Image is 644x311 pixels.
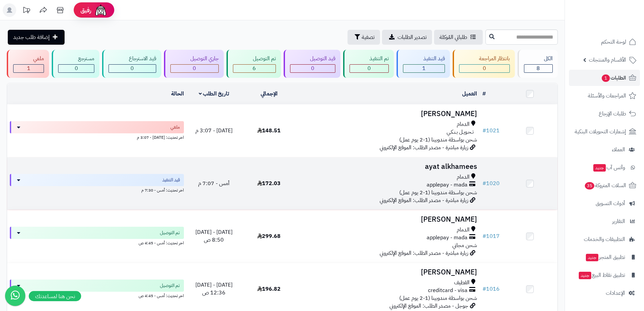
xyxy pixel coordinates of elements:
[8,30,65,45] a: إضافة طلب جديد
[612,217,625,226] span: التقارير
[427,181,468,189] span: applepay - mada
[13,33,50,41] span: إضافة طلب جديد
[27,64,30,72] span: 1
[569,124,640,140] a: إشعارات التحويلات البنكية
[257,285,281,293] span: 196.82
[299,163,477,171] h3: ayat alkhamees
[569,177,640,194] a: السلات المتروكة35
[362,33,375,41] span: تصفية
[427,234,468,242] span: applepay - mada
[482,285,500,293] a: #1016
[170,55,219,63] div: جاري التوصيل
[536,64,540,72] span: 8
[598,17,638,31] img: logo-2.png
[578,270,625,280] span: تطبيق نقاط البيع
[395,50,451,78] a: قيد التنفيذ 1
[389,302,468,310] span: جوجل - مصدر الطلب: الموقع الإلكتروني
[569,88,640,104] a: المراجعات والأسئلة
[253,64,256,72] span: 6
[58,65,94,72] div: 0
[569,231,640,247] a: التطبيقات والخدمات
[13,55,44,63] div: ملغي
[171,65,218,72] div: 0
[195,228,233,244] span: [DATE] - [DATE] 8:50 ص
[451,50,516,78] a: بانتظار المراجعة 0
[482,179,486,187] span: #
[439,33,467,41] span: طلباتي المُوكلة
[399,294,477,302] span: شحن بواسطة مندوبينا (1-2 يوم عمل)
[101,50,162,78] a: قيد الاسترجاع 0
[195,127,233,135] span: [DATE] - 3:07 م
[75,64,78,72] span: 0
[399,188,477,197] span: شحن بواسطة مندوبينا (1-2 يوم عمل)
[348,30,380,45] button: تصفية
[299,268,477,276] h3: [PERSON_NAME]
[160,229,180,236] span: تم التوصيل
[457,226,470,234] span: الدمام
[593,163,625,172] span: وآتس آب
[342,50,395,78] a: تم التنفيذ 0
[380,143,468,152] span: زيارة مباشرة - مصدر الطلب: الموقع الإلكتروني
[575,127,626,136] span: إشعارات التحويلات البنكية
[163,50,225,78] a: جاري التوصيل 0
[162,177,180,183] span: قيد التنفيذ
[380,249,468,257] span: زيارة مباشرة - مصدر الطلب: الموقع الإلكتروني
[403,65,444,72] div: 1
[596,199,625,208] span: أدوات التسويق
[170,124,180,131] span: ملغي
[599,109,626,118] span: طلبات الإرجاع
[602,74,610,82] span: 1
[422,64,426,72] span: 1
[459,65,509,72] div: 0
[482,285,486,293] span: #
[399,136,477,144] span: شحن بواسطة مندوبينا (1-2 يوم عمل)
[233,65,276,72] div: 6
[5,50,50,78] a: ملغي 1
[171,90,184,98] a: الحالة
[130,64,134,72] span: 0
[457,173,470,181] span: الدمام
[593,164,606,172] span: جديد
[447,128,474,136] span: تـحـويـل بـنـكـي
[10,133,184,140] div: اخر تحديث: [DATE] - 3:07 م
[585,252,625,262] span: تطبيق المتجر
[601,37,626,47] span: لوحة التحكم
[483,64,486,72] span: 0
[290,65,335,72] div: 0
[58,55,94,63] div: مسترجع
[225,50,282,78] a: تم التوصيل 6
[569,213,640,229] a: التقارير
[311,64,314,72] span: 0
[290,55,335,63] div: قيد التوصيل
[452,241,477,249] span: شحن مجاني
[569,70,640,86] a: الطلبات1
[94,3,108,17] img: ai-face.png
[199,90,230,98] a: تاريخ الطلب
[482,127,500,135] a: #1021
[601,73,626,83] span: الطلبات
[584,181,626,190] span: السلات المتروكة
[398,33,427,41] span: تصدير الطلبات
[14,65,44,72] div: 1
[569,141,640,158] a: العملاء
[454,279,470,287] span: القطيف
[257,232,281,240] span: 299.68
[585,182,594,190] span: 35
[586,254,598,261] span: جديد
[457,120,470,128] span: الدمام
[109,55,156,63] div: قيد الاسترجاع
[482,127,486,135] span: #
[428,287,468,294] span: creditcard - visa
[569,106,640,122] a: طلبات الإرجاع
[380,196,468,204] span: زيارة مباشرة - مصدر الطلب: الموقع الإلكتروني
[109,65,156,72] div: 0
[299,110,477,118] h3: [PERSON_NAME]
[10,292,184,299] div: اخر تحديث: أمس - 4:45 ص
[233,55,276,63] div: تم التوصيل
[434,30,483,45] a: طلباتي المُوكلة
[569,195,640,212] a: أدوات التسويق
[257,127,281,135] span: 148.51
[569,267,640,283] a: تطبيق نقاط البيعجديد
[350,55,389,63] div: تم التنفيذ
[516,50,559,78] a: الكل8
